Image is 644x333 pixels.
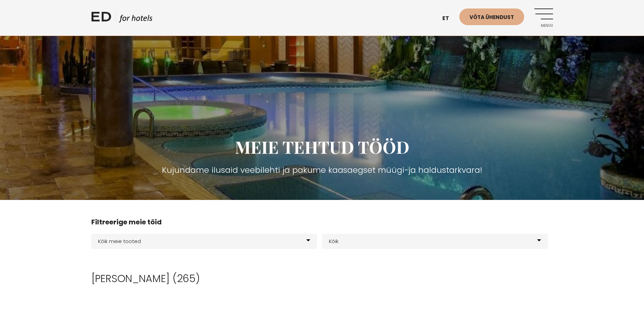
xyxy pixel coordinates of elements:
[235,135,409,158] span: MEIE TEHTUD TÖÖD
[91,217,553,227] h4: Filtreerige meie töid
[91,164,553,176] h3: Kujundame ilusaid veebilehti ja pakume kaasaegset müügi-ja haldustarkvara!
[439,10,459,27] a: et
[459,8,524,25] a: Võta ühendust
[534,24,553,28] span: Menüü
[91,273,553,285] h2: [PERSON_NAME] (265)
[91,10,152,27] a: ED HOTELS
[534,8,553,27] a: Menüü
